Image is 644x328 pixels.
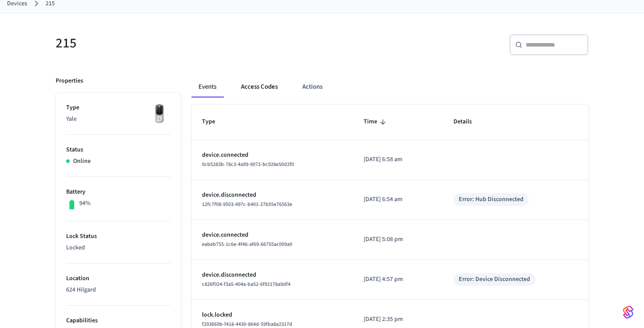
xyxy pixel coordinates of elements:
p: Online [73,157,91,166]
p: lock.locked [202,310,343,320]
p: Capabilities [66,316,170,325]
p: Type [66,103,170,112]
span: 12fc7f08-9503-497c-b401-27b55e76563e [202,201,292,208]
span: Details [453,115,483,129]
span: 0cb5283b-78c3-4a99-9072-bc928e50d2f0 [202,161,294,168]
div: Error: Hub Disconnected [459,195,524,204]
p: [DATE] 5:08 pm [364,235,432,244]
div: ant example [191,76,588,97]
h5: 215 [56,34,317,52]
button: Access Codes [234,76,285,97]
button: Actions [295,76,329,97]
p: [DATE] 6:58 am [364,155,432,164]
span: eabeb755-1c6e-4f46-af69-66755ac009a0 [202,241,292,248]
p: device.disconnected [202,191,343,200]
div: Error: Device Disconnected [459,275,530,284]
span: Type [202,115,226,129]
img: SeamLogoGradient.69752ec5.svg [623,305,633,319]
p: Yale [66,115,170,124]
span: c826f024-f3a5-404a-ba52-6f92178a9df4 [202,281,290,288]
p: 94% [79,199,91,208]
p: Battery [66,187,170,197]
span: f293669b-f418-4430-864d-59fba8a2317d [202,321,292,328]
p: 624 Hilgard [66,285,170,295]
img: Yale Assure Touchscreen Wifi Smart Lock, Satin Nickel, Front [149,103,170,125]
p: Properties [56,76,83,86]
p: device.disconnected [202,270,343,280]
p: Status [66,145,170,155]
p: Locked [66,243,170,252]
p: [DATE] 4:57 pm [364,275,432,284]
p: [DATE] 2:35 pm [364,315,432,324]
p: Lock Status [66,232,170,241]
p: device.connected [202,151,343,160]
p: Location [66,274,170,283]
button: Events [191,76,223,97]
p: device.connected [202,231,343,240]
span: Time [364,115,389,129]
p: [DATE] 6:54 am [364,195,432,204]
